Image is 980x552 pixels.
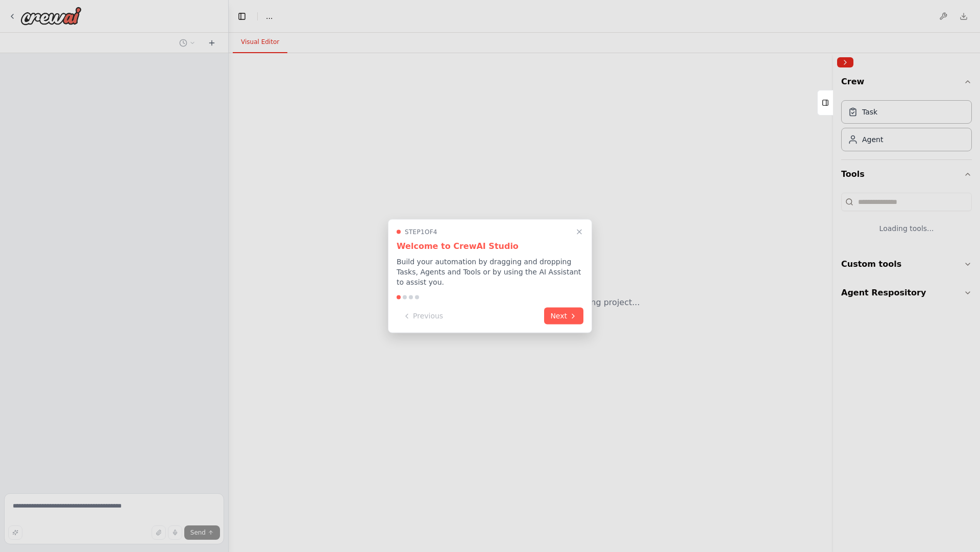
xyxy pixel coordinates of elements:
button: Next [544,308,583,325]
h3: Welcome to CrewAI Studio [397,240,583,252]
button: Previous [397,308,449,325]
p: Build your automation by dragging and dropping Tasks, Agents and Tools or by using the AI Assista... [397,257,583,287]
span: Step 1 of 4 [405,228,437,236]
button: Close walkthrough [573,226,585,238]
button: Hide left sidebar [235,9,249,24]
